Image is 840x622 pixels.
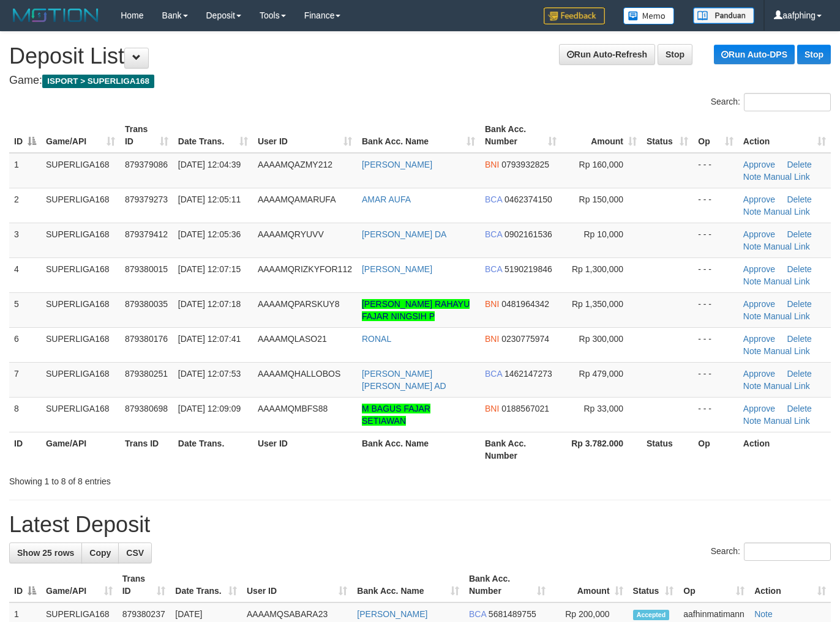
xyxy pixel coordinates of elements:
td: - - - [693,327,738,362]
a: Approve [743,229,775,239]
span: BNI [485,160,499,169]
th: Status [642,432,693,467]
td: 6 [9,327,41,362]
span: 879380251 [125,369,168,379]
td: 8 [9,397,41,432]
span: AAAAMQRYUVV [258,229,324,239]
a: Delete [787,264,811,274]
td: - - - [693,397,738,432]
th: Bank Acc. Number [480,432,561,467]
th: Trans ID [120,432,173,467]
th: Action: activate to sort column ascending [749,568,831,602]
a: Approve [743,369,775,379]
th: Bank Acc. Number: activate to sort column ascending [464,568,550,602]
a: Manual Link [763,207,810,217]
a: Note [743,416,762,426]
h1: Latest Deposit [9,513,831,537]
span: AAAAMQRIZKYFOR112 [258,264,352,274]
th: User ID: activate to sort column ascending [242,568,352,602]
th: Trans ID: activate to sort column ascending [118,568,171,602]
th: Op: activate to sort column ascending [678,568,749,602]
span: 879380698 [125,404,168,413]
th: Action [738,432,831,467]
a: [PERSON_NAME] DA [362,229,446,239]
th: Game/API [41,432,120,467]
span: [DATE] 12:07:41 [178,334,241,344]
span: [DATE] 12:07:53 [178,369,241,379]
span: BCA [485,229,502,239]
span: Copy 0230775974 to clipboard [501,334,549,344]
span: 879379412 [125,229,168,239]
a: Manual Link [763,276,810,286]
th: Date Trans. [173,432,253,467]
th: Trans ID: activate to sort column ascending [120,118,173,153]
td: SUPERLIGA168 [41,223,120,257]
th: ID: activate to sort column descending [9,118,41,153]
span: BCA [485,194,502,204]
span: Copy 0462374150 to clipboard [504,194,552,204]
td: 5 [9,292,41,327]
span: Copy 0793932825 to clipboard [501,160,549,169]
td: - - - [693,223,738,257]
span: Show 25 rows [17,548,74,558]
th: ID [9,432,41,467]
a: Manual Link [763,242,810,251]
span: [DATE] 12:07:15 [178,264,241,274]
img: Button%20Memo.svg [623,7,675,24]
a: Approve [743,404,775,413]
img: Feedback.jpg [544,7,605,24]
a: Delete [787,404,811,413]
span: [DATE] 12:07:18 [178,299,241,309]
a: Note [743,311,762,321]
a: [PERSON_NAME] RAHAYU FAJAR NINGSIH P [362,299,470,321]
a: Stop [797,45,831,64]
th: Status: activate to sort column ascending [628,568,679,602]
a: Approve [743,160,775,169]
a: Manual Link [763,381,810,391]
th: User ID: activate to sort column ascending [253,118,357,153]
span: Rp 160,000 [579,160,623,169]
a: [PERSON_NAME] [362,264,432,274]
a: Delete [787,194,811,204]
span: Copy [89,548,111,558]
td: 2 [9,188,41,223]
td: 3 [9,223,41,257]
a: Note [743,207,762,217]
span: AAAAMQPARSKUY8 [258,299,340,309]
span: Rp 300,000 [579,334,623,344]
span: BNI [485,299,499,309]
th: Rp 3.782.000 [561,432,642,467]
td: 4 [9,257,41,292]
input: Search: [744,93,831,111]
img: panduan.png [693,7,754,24]
a: Copy [81,542,119,563]
td: - - - [693,362,738,397]
a: Delete [787,299,811,309]
th: Date Trans.: activate to sort column ascending [173,118,253,153]
td: 7 [9,362,41,397]
a: Delete [787,334,811,344]
a: Manual Link [763,416,810,426]
td: 1 [9,153,41,188]
a: M BAGUS FAJAR SETIAWAN [362,404,430,426]
span: Rp 1,300,000 [572,264,623,274]
span: 879380176 [125,334,168,344]
a: Note [743,346,762,356]
span: BNI [485,334,499,344]
a: Manual Link [763,346,810,356]
span: BNI [485,404,499,413]
div: Showing 1 to 8 of 8 entries [9,470,341,487]
span: Copy 0481964342 to clipboard [501,299,549,309]
th: Bank Acc. Name: activate to sort column ascending [357,118,480,153]
td: - - - [693,153,738,188]
a: Delete [787,369,811,379]
td: SUPERLIGA168 [41,292,120,327]
span: AAAAMQAZMY212 [258,160,332,169]
label: Search: [711,93,831,111]
span: 879379273 [125,194,168,204]
a: Approve [743,264,775,274]
label: Search: [711,542,831,561]
span: Copy 0902161536 to clipboard [504,229,552,239]
th: Game/API: activate to sort column ascending [41,118,120,153]
a: CSV [118,542,152,563]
